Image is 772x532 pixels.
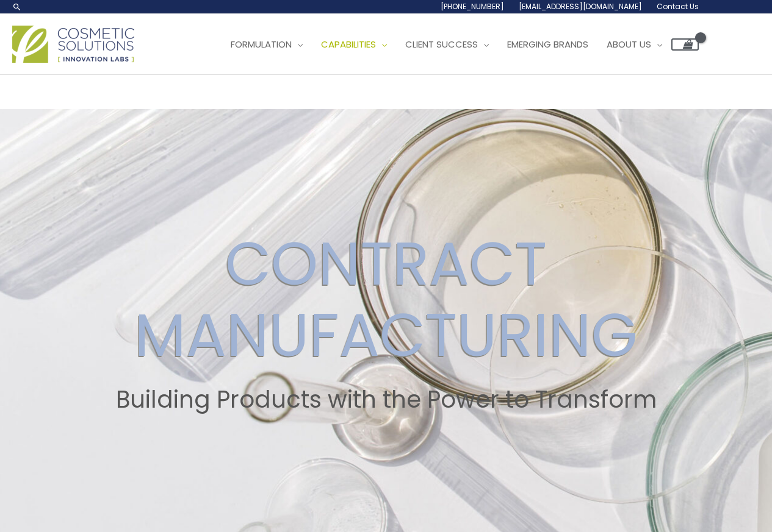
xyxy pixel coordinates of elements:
a: Search icon link [12,2,22,12]
span: Contact Us [657,1,699,12]
span: [EMAIL_ADDRESS][DOMAIN_NAME] [519,1,642,12]
h2: CONTRACT MANUFACTURING [12,228,760,371]
span: Emerging Brands [507,38,588,51]
a: Emerging Brands [498,26,597,63]
nav: Site Navigation [212,26,699,63]
a: View Shopping Cart, empty [671,38,699,51]
span: Formulation [231,38,292,51]
span: [PHONE_NUMBER] [441,1,504,12]
a: Client Success [396,26,498,63]
span: Capabilities [321,38,376,51]
a: About Us [597,26,671,63]
span: About Us [607,38,651,51]
h2: Building Products with the Power to Transform [12,386,760,414]
a: Capabilities [312,26,396,63]
img: Cosmetic Solutions Logo [12,26,134,63]
a: Formulation [222,26,312,63]
span: Client Success [405,38,478,51]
